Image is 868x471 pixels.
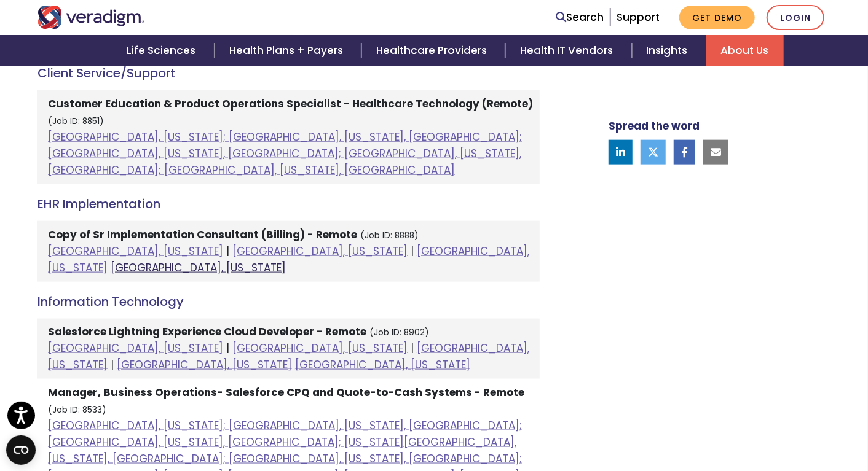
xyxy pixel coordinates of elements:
[505,35,631,66] a: Health IT Vendors
[37,6,145,29] img: Veradigm logo
[48,227,357,242] strong: Copy of Sr Implementation Consultant (Billing) - Remote
[360,230,419,241] small: (Job ID: 8888)
[632,35,706,66] a: Insights
[226,341,229,356] span: |
[369,327,429,338] small: (Job ID: 8902)
[706,35,784,66] a: About Us
[48,96,533,111] strong: Customer Education & Product Operations Specialist - Healthcare Technology (Remote)
[112,35,214,66] a: Life Sciences
[232,244,408,259] a: [GEOGRAPHIC_DATA], [US_STATE]
[37,197,540,211] h4: EHR Implementation
[111,260,286,275] a: [GEOGRAPHIC_DATA], [US_STATE]
[617,10,660,25] a: Support
[48,244,529,275] a: [GEOGRAPHIC_DATA], [US_STATE]
[37,294,540,309] h4: Information Technology
[411,341,414,356] span: |
[48,324,366,339] strong: Salesforce Lightning Experience Cloud Developer - Remote
[295,357,470,372] a: [GEOGRAPHIC_DATA], [US_STATE]
[609,118,700,133] strong: Spread the word
[48,404,106,416] small: (Job ID: 8533)
[361,35,505,66] a: Healthcare Providers
[37,66,540,80] h4: Client Service/Support
[48,244,223,259] a: [GEOGRAPHIC_DATA], [US_STATE]
[215,35,361,66] a: Health Plans + Payers
[48,341,223,356] a: [GEOGRAPHIC_DATA], [US_STATE]
[48,130,522,177] a: [GEOGRAPHIC_DATA], [US_STATE]; [GEOGRAPHIC_DATA], [US_STATE], [GEOGRAPHIC_DATA]; [GEOGRAPHIC_DATA...
[48,385,524,400] strong: Manager, Business Operations- Salesforce CPQ and Quote-to-Cash Systems - Remote
[6,435,36,465] button: Open CMP widget
[679,6,755,29] a: Get Demo
[767,5,824,30] a: Login
[226,244,229,259] span: |
[556,9,604,26] a: Search
[111,357,114,372] span: |
[48,115,104,127] small: (Job ID: 8851)
[117,357,292,372] a: [GEOGRAPHIC_DATA], [US_STATE]
[232,341,408,356] a: [GEOGRAPHIC_DATA], [US_STATE]
[411,244,414,259] span: |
